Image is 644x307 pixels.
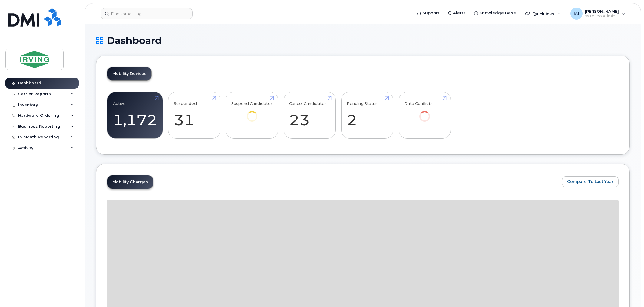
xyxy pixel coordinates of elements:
[107,67,151,80] a: Mobility Devices
[96,35,630,46] h1: Dashboard
[107,175,153,189] a: Mobility Charges
[289,95,330,135] a: Cancel Candidates 23
[113,95,157,135] a: Active 1,172
[562,176,619,187] button: Compare To Last Year
[231,95,273,130] a: Suspend Candidates
[174,95,215,135] a: Suspended 31
[347,95,388,135] a: Pending Status 2
[567,179,613,184] span: Compare To Last Year
[404,95,445,130] a: Data Conflicts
